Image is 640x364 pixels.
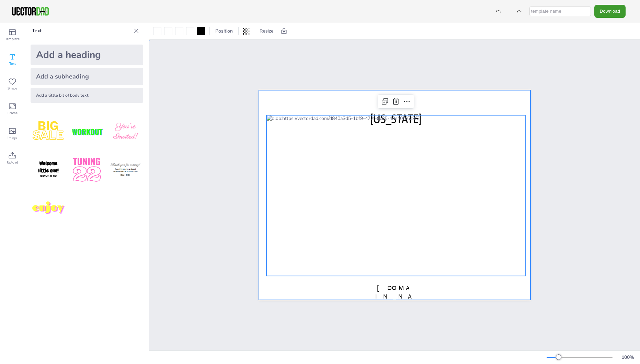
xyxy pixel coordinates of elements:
[8,110,18,116] span: Frame
[69,152,105,188] img: 1B4LbXY.png
[8,135,17,141] span: Image
[107,152,143,188] img: K4iXMrW.png
[5,36,20,42] span: Template
[31,152,66,188] img: GNLDUe7.png
[257,26,276,37] button: Resize
[7,160,18,165] span: Upload
[214,28,234,34] span: Position
[370,111,422,126] span: [US_STATE]
[31,88,143,103] div: Add a little bit of body text
[9,61,16,66] span: Text
[31,114,66,149] img: style1.png
[594,5,626,17] button: Download
[31,68,143,85] div: Add a subheading
[69,114,105,149] img: XdJCRjX.png
[529,7,591,16] input: template name
[107,114,143,149] img: BBMXfK6.png
[375,284,414,309] span: [DOMAIN_NAME]
[31,45,143,65] div: Add a heading
[31,191,66,226] img: M7yqmqo.png
[619,354,636,361] div: 100 %
[11,6,50,16] img: VectorDad-1.png
[8,86,17,91] span: Shape
[32,23,131,39] p: Text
